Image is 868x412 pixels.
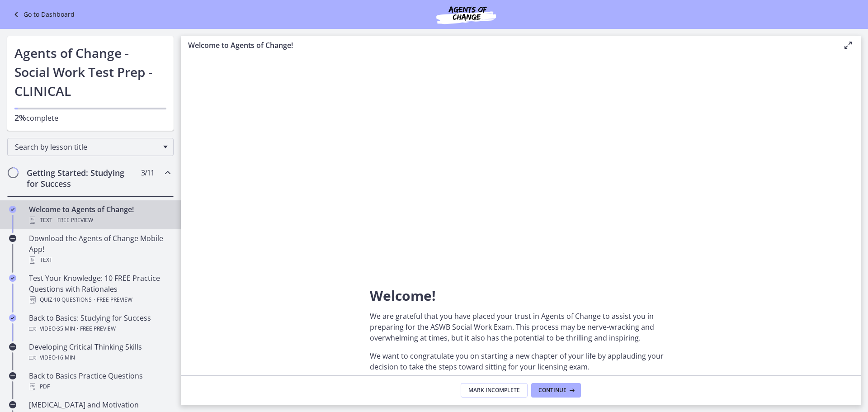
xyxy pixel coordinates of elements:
[15,142,159,152] span: Search by lesson title
[57,215,93,226] span: Free preview
[97,294,132,305] span: Free preview
[29,370,170,392] div: Back to Basics Practice Questions
[80,323,116,334] span: Free preview
[14,112,26,123] span: 2%
[56,323,75,334] span: · 35 min
[11,9,75,20] a: Go to Dashboard
[9,275,16,282] i: Completed
[7,138,174,156] div: Search by lesson title
[29,273,170,305] div: Test Your Knowledge: 10 FREE Practice Questions with Rationales
[27,167,137,189] h2: Getting Started: Studying for Success
[370,350,672,372] p: We want to congratulate you on starting a new chapter of your life by applauding your decision to...
[412,4,520,25] img: Agents of Change Social Work Test Prep
[29,204,170,226] div: Welcome to Agents of Change!
[538,387,566,394] span: Continue
[29,294,170,305] div: Quiz
[141,167,154,178] span: 3 / 11
[370,311,672,343] p: We are grateful that you have placed your trust in Agents of Change to assist you in preparing fo...
[29,313,170,334] div: Back to Basics: Studying for Success
[29,255,170,265] div: Text
[468,387,520,394] span: Mark Incomplete
[14,43,166,100] h1: Agents of Change - Social Work Test Prep - CLINICAL
[56,352,75,363] span: · 16 min
[370,286,436,305] span: Welcome!
[29,215,170,226] div: Text
[94,294,95,305] span: ·
[461,383,528,398] button: Mark Incomplete
[77,323,78,334] span: ·
[54,215,56,226] span: ·
[52,294,92,305] span: · 10 Questions
[29,341,170,363] div: Developing Critical Thinking Skills
[29,233,170,265] div: Download the Agents of Change Mobile App!
[188,40,828,51] h3: Welcome to Agents of Change!
[531,383,581,398] button: Continue
[9,206,16,213] i: Completed
[14,112,166,123] p: complete
[29,352,170,363] div: Video
[29,323,170,334] div: Video
[9,314,16,322] i: Completed
[29,381,170,392] div: PDF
